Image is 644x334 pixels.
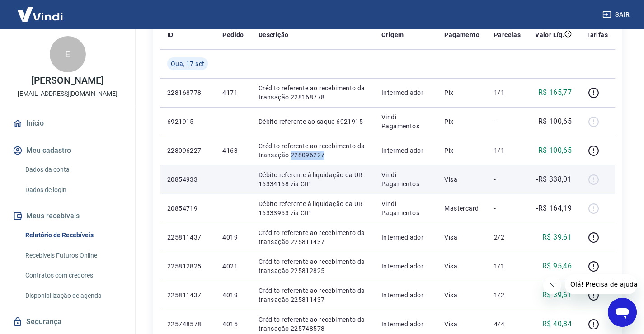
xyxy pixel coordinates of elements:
p: [PERSON_NAME] [31,76,103,85]
p: Crédito referente ao recebimento da transação 225811437 [259,286,367,304]
p: Intermediador [381,320,430,329]
a: Contratos com credores [22,266,124,285]
p: Intermediador [381,233,430,242]
p: Crédito referente ao recebimento da transação 225811437 [259,228,367,246]
p: 225812825 [167,262,208,271]
iframe: Botão para abrir a janela de mensagens [608,298,637,327]
p: 228096227 [167,146,208,155]
p: -R$ 338,01 [536,174,572,185]
p: - [494,175,521,184]
p: Débito referente ao saque 6921915 [259,117,367,126]
p: Tarifas [586,30,608,39]
p: 4015 [222,320,244,329]
a: Recebíveis Futuros Online [22,246,124,265]
p: - [494,204,521,213]
span: Qua, 17 set [171,59,204,68]
p: R$ 165,77 [538,87,572,98]
p: - [494,117,521,126]
a: Início [11,113,124,133]
p: Pedido [222,30,244,39]
p: Valor Líq. [535,30,564,39]
p: 225748578 [167,320,208,329]
p: Parcelas [494,30,521,39]
p: -R$ 164,19 [536,203,572,214]
p: Crédito referente ao recebimento da transação 225748578 [259,315,367,333]
p: Vindi Pagamentos [381,199,430,217]
span: Olá! Precisa de ajuda? [5,6,76,14]
p: 225811437 [167,291,208,300]
p: Origem [381,30,404,39]
p: 20854933 [167,175,208,184]
p: Vindi Pagamentos [381,113,430,131]
a: Segurança [11,312,124,332]
p: 228168778 [167,88,208,97]
a: Dados de login [22,181,124,199]
p: R$ 95,46 [542,261,572,272]
p: 4021 [222,262,244,271]
p: Crédito referente ao recebimento da transação 228096227 [259,141,367,160]
button: Sair [601,6,633,23]
p: Débito referente à liquidação da UR 16333953 via CIP [259,199,367,217]
p: Intermediador [381,88,430,97]
iframe: Mensagem da empresa [565,274,637,294]
p: Visa [444,262,479,271]
p: Visa [444,233,479,242]
p: Intermediador [381,146,430,155]
p: 225811437 [167,233,208,242]
button: Meus recebíveis [11,206,124,226]
p: Crédito referente ao recebimento da transação 225812825 [259,257,367,275]
p: 4163 [222,146,244,155]
iframe: Fechar mensagem [543,276,561,294]
p: Intermediador [381,262,430,271]
p: Pagamento [444,30,479,39]
p: 1/1 [494,146,521,155]
a: Relatório de Recebíveis [22,226,124,245]
p: ID [167,30,174,39]
p: Visa [444,175,479,184]
p: [EMAIL_ADDRESS][DOMAIN_NAME] [18,89,118,99]
p: R$ 39,61 [542,232,572,243]
a: Dados da conta [22,160,124,179]
p: 20854719 [167,204,208,213]
p: R$ 100,65 [538,145,572,156]
p: 4019 [222,233,244,242]
p: Visa [444,320,479,329]
p: 4/4 [494,320,521,329]
p: Débito referente à liquidação da UR 16334168 via CIP [259,170,367,188]
button: Meu cadastro [11,141,124,160]
p: Descrição [259,30,289,39]
p: Vindi Pagamentos [381,170,430,188]
p: 4171 [222,88,244,97]
p: Pix [444,88,479,97]
p: Intermediador [381,291,430,300]
p: Pix [444,146,479,155]
p: -R$ 100,65 [536,116,572,127]
p: Visa [444,291,479,300]
p: R$ 40,84 [542,319,572,329]
p: Crédito referente ao recebimento da transação 228168778 [259,84,367,102]
p: 4019 [222,291,244,300]
img: Vindi [11,0,70,28]
p: 6921915 [167,117,208,126]
div: E [50,36,86,72]
p: 2/2 [494,233,521,242]
p: Pix [444,117,479,126]
p: 1/1 [494,262,521,271]
a: Disponibilização de agenda [22,287,124,305]
p: 1/1 [494,88,521,97]
p: 1/2 [494,291,521,300]
p: Mastercard [444,204,479,213]
p: R$ 39,61 [542,290,572,301]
